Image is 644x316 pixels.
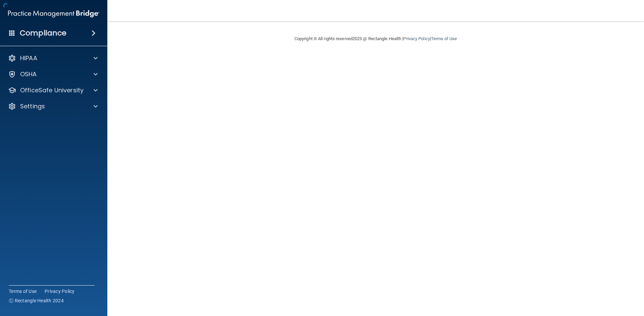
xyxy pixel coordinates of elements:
p: OfficeSafe University [20,86,84,94]
a: HIPAA [8,54,98,62]
a: Terms of Use [9,288,37,295]
a: OSHA [8,70,98,78]
img: PMB logo [8,7,99,20]
a: OfficeSafe University [8,86,98,94]
a: Terms of Use [431,36,457,41]
h4: Compliance [20,28,66,38]
p: Settings [20,102,45,110]
a: Settings [8,102,98,110]
p: OSHA [20,70,37,78]
a: Privacy Policy [403,36,430,41]
div: Copyright © All rights reserved 2025 @ Rectangle Health | | [253,28,498,49]
a: Privacy Policy [45,288,75,295]
p: HIPAA [20,54,37,62]
span: Ⓒ Rectangle Health 2024 [9,297,64,304]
